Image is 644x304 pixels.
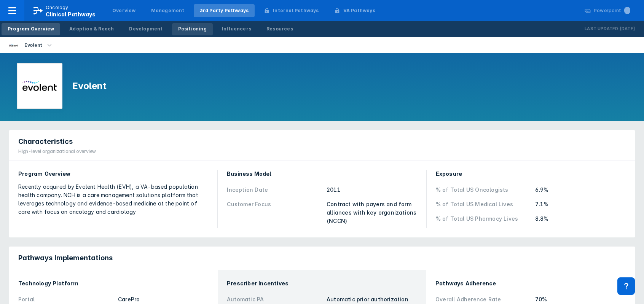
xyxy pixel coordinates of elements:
[266,25,293,32] div: Resources
[273,7,319,14] div: Internal Pathways
[18,148,96,155] div: High-level organizational overview
[260,23,299,35] a: Resources
[106,4,142,17] a: Overview
[227,170,417,178] div: Business Model
[435,295,531,304] div: Overall Adherence Rate
[63,23,120,35] a: Adoption & Reach
[327,186,417,194] div: 2011
[72,80,107,92] h1: Evolent
[18,170,208,178] div: Program Overview
[620,25,635,33] p: [DATE]
[436,215,531,223] div: % of Total US Pharmacy Lives
[327,200,417,225] div: Contract with payers and form alliances with key organizations (NCCN)
[22,68,57,103] img: new-century-health
[145,4,191,17] a: Management
[118,295,209,304] div: CarePro
[9,41,18,50] img: new-century-health
[227,200,322,225] div: Customer Focus
[18,295,113,304] div: Portal
[343,7,375,14] div: VA Pathways
[617,277,635,295] div: Contact Support
[436,186,531,194] div: % of Total US Oncologists
[585,25,620,33] p: Last Updated:
[535,215,626,223] div: 8.8%
[227,186,322,194] div: Inception Date
[151,7,185,14] div: Management
[436,170,626,178] div: Exposure
[200,7,249,14] div: 3rd Party Pathways
[535,186,626,194] div: 6.9%
[436,200,531,209] div: % of Total US Medical Lives
[18,183,208,216] div: Recently acquired by Evolent Health (EVH), a VA-based population health company. NCH is a care ma...
[8,25,54,32] div: Program Overview
[2,23,60,35] a: Program Overview
[178,25,207,32] div: Positioning
[535,295,626,304] div: 70%
[129,25,163,32] div: Development
[123,23,169,35] a: Development
[18,253,113,263] span: Pathways Implementations
[21,40,45,51] div: Evolent
[222,25,251,32] div: Influencers
[535,200,626,209] div: 7.1%
[227,279,417,288] div: Prescriber Incentives
[172,23,213,35] a: Positioning
[112,7,136,14] div: Overview
[46,4,69,11] p: Oncology
[194,4,255,17] a: 3rd Party Pathways
[435,279,626,288] div: Pathways Adherence
[18,137,73,146] span: Characteristics
[69,25,114,32] div: Adoption & Reach
[46,11,96,18] span: Clinical Pathways
[18,279,209,288] div: Technology Platform
[216,23,257,35] a: Influencers
[594,7,630,14] div: Powerpoint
